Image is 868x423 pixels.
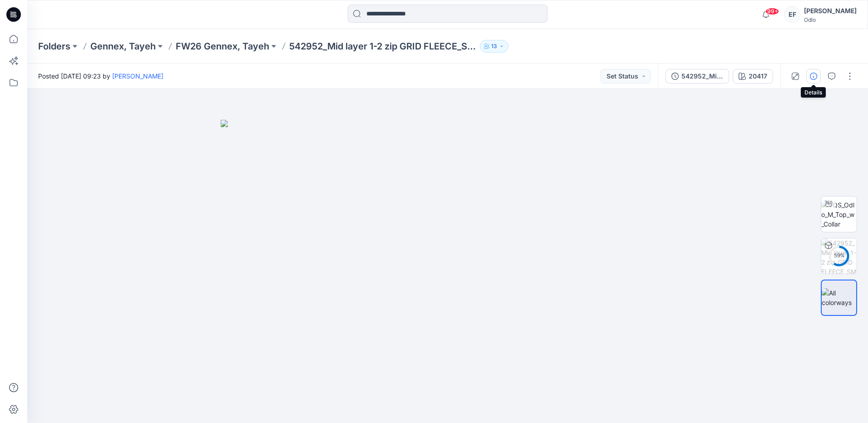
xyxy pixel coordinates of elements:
[821,200,857,229] img: VQS_Odlo_M_Top_w_Collar
[112,72,163,80] a: [PERSON_NAME]
[221,120,675,423] img: eyJhbGciOiJIUzI1NiIsImtpZCI6IjAiLCJzbHQiOiJzZXMiLCJ0eXAiOiJKV1QifQ.eyJkYXRhIjp7InR5cGUiOiJzdG9yYW...
[822,288,856,307] img: All colorways
[733,69,773,84] button: 20417
[784,6,800,23] div: EF
[480,40,508,53] button: 13
[821,238,857,274] img: 542952_Mid layer 1-2 zip GRID FLEECE_SMS_3D 20417
[289,40,476,53] p: 542952_Mid layer 1-2 zip GRID FLEECE_SMS_3D
[90,40,156,53] a: Gennex, Tayeh
[828,252,850,260] div: 59 %
[749,71,767,81] div: 20417
[804,5,857,16] div: [PERSON_NAME]
[806,69,821,84] button: Details
[176,40,269,53] a: FW26 Gennex, Tayeh
[666,69,729,84] button: 542952_Mid layer 1-2 zip GRID FLEECE_SMS_3D
[38,40,70,53] a: Folders
[804,16,857,23] div: Odlo
[38,71,163,81] span: Posted [DATE] 09:23 by
[491,41,497,51] p: 13
[765,8,779,15] span: 99+
[681,71,723,81] div: 542952_Mid layer 1-2 zip GRID FLEECE_SMS_3D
